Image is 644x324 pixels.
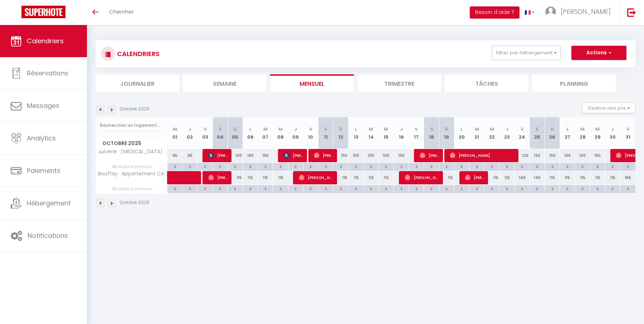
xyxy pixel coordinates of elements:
abbr: V [626,126,630,133]
div: 100 [560,149,575,162]
div: 2 [439,185,454,192]
th: 11 [318,117,333,149]
div: 100 [379,149,394,162]
li: Mensuel [270,74,354,92]
div: 2 [228,185,243,192]
div: 95 [182,149,197,162]
div: 115 [379,171,394,184]
p: Octobre 2025 [120,199,150,206]
abbr: D [339,126,343,133]
div: 2 [258,163,273,170]
th: 06 [243,117,258,149]
th: 12 [333,117,348,149]
th: 24 [514,117,530,149]
div: 2 [243,163,258,170]
abbr: L [460,126,463,133]
span: [PERSON_NAME] [450,149,515,162]
div: 2 [590,163,605,170]
abbr: J [294,126,297,133]
span: Hébergement [27,199,71,208]
abbr: J [400,126,403,133]
div: 2 [379,163,394,170]
th: 07 [258,117,273,149]
div: 2 [258,185,273,192]
th: 23 [499,117,514,149]
div: 2 [605,185,620,192]
th: 31 [620,117,635,149]
div: 2 [197,185,212,192]
div: 2 [182,185,197,192]
img: logout [627,8,636,17]
th: 01 [167,117,182,149]
th: 17 [409,117,424,149]
abbr: L [249,126,252,133]
div: 165 [620,171,635,184]
span: Réservations [27,69,68,78]
div: 2 [560,185,575,192]
abbr: M [490,126,494,133]
th: 21 [469,117,484,149]
div: 100 [545,149,560,162]
span: Analytics [27,134,56,143]
div: 115 [228,171,243,184]
abbr: V [415,126,418,133]
div: 2 [303,185,318,192]
div: 115 [243,171,258,184]
abbr: J [611,126,614,133]
th: 10 [303,117,318,149]
div: 2 [318,163,333,170]
div: 2 [469,163,484,170]
div: 2 [167,163,182,170]
div: 115 [348,171,364,184]
div: 2 [333,163,348,170]
div: 115 [484,171,499,184]
span: [PERSON_NAME] [405,171,440,184]
div: 2 [318,185,333,192]
span: [PERSON_NAME] [299,171,334,184]
div: 115 [258,171,273,184]
span: Nb Nuits minimum [96,185,167,193]
abbr: S [430,126,433,133]
th: 03 [197,117,213,149]
th: 13 [348,117,364,149]
div: 100 [364,149,379,162]
div: 115 [590,171,605,184]
iframe: Chat [614,292,639,319]
span: Bouffay · Appartement Central et Calme avec Magnifique Vue [97,171,169,176]
li: Planning [532,74,616,92]
th: 18 [424,117,439,149]
abbr: M [595,126,600,133]
button: Actions [571,46,626,60]
div: 2 [409,163,424,170]
div: 2 [454,185,469,192]
abbr: L [355,126,357,133]
div: 2 [273,163,288,170]
p: Octobre 2025 [120,106,150,113]
div: 115 [439,171,454,184]
span: [PERSON_NAME] [465,171,485,184]
span: Messages [27,101,59,110]
div: 2 [394,185,409,192]
div: 2 [605,163,620,170]
abbr: M [173,126,177,133]
th: 22 [484,117,499,149]
div: 120 [514,149,530,162]
abbr: S [219,126,222,133]
div: 2 [348,185,363,192]
span: [PERSON_NAME] [314,149,334,162]
div: 2 [273,185,288,192]
abbr: M [384,126,388,133]
div: 115 [605,171,620,184]
abbr: S [536,126,539,133]
th: 15 [379,117,394,149]
span: [PERSON_NAME] [561,7,611,16]
div: 2 [424,163,439,170]
button: Besoin d'aide ? [470,6,519,19]
div: 2 [545,185,560,192]
div: 2 [545,163,560,170]
img: ... [545,6,556,17]
span: [PERSON_NAME] [420,149,440,162]
div: 2 [182,163,197,170]
abbr: V [521,126,524,133]
div: 100 [575,149,590,162]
